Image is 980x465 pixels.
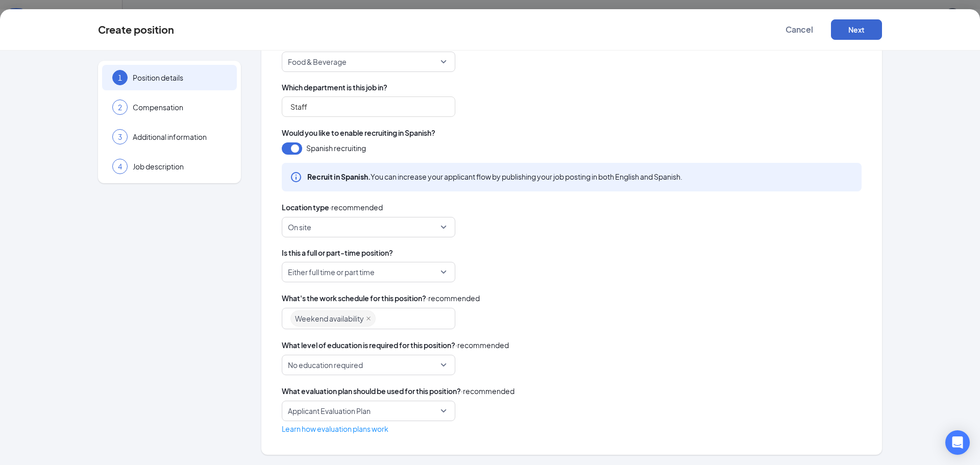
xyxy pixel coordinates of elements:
span: · recommended [329,202,383,213]
span: close [366,316,371,321]
span: Location type [282,202,329,213]
span: You can increase your applicant flow by publishing your job posting in both English and Spanish. [307,171,682,182]
span: Food & Beverage [288,52,347,71]
span: Position details [133,72,227,83]
span: Applicant Evaluation Plan [288,401,371,421]
span: · recommended [461,385,514,397]
span: 3 [118,132,122,142]
span: On site [288,217,311,237]
b: Recruit in Spanish. [307,172,371,181]
span: · recommended [455,339,509,351]
span: No education required [288,355,363,375]
button: Next [831,19,882,40]
span: 4 [118,161,122,172]
span: · recommended [426,292,480,304]
span: Compensation [133,102,227,112]
span: Cancel [786,25,813,35]
span: Spanish recruiting [306,142,366,154]
div: Create position [98,24,174,35]
span: Additional information [133,132,227,142]
button: Cancel [774,19,825,40]
span: 1 [118,72,122,83]
span: What level of education is required for this position? [282,339,455,351]
div: Open Intercom Messenger [945,430,970,455]
span: Which department is this job in? [282,82,862,92]
span: Is this a full or part-time position? [282,248,862,258]
span: What's the work schedule for this position? [282,292,426,304]
svg: Info [290,171,302,183]
span: What evaluation plan should be used for this position? [282,385,461,397]
span: 2 [118,102,122,112]
span: Would you like to enable recruiting in Spanish? [282,127,435,138]
span: Weekend availability [295,311,364,326]
a: Learn how evaluation plans work [282,424,388,433]
span: Job description [133,161,227,172]
span: Either full time or part time [288,262,375,282]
